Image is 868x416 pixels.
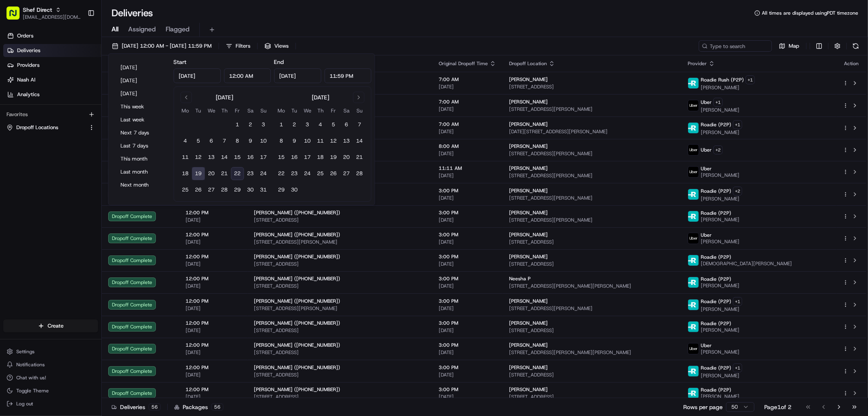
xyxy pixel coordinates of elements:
button: Shef Direct[EMAIL_ADDRESS][DOMAIN_NAME] [3,3,84,23]
span: 8:00 AM [439,143,496,150]
span: Roadie (P2P) [701,276,731,282]
button: 19 [192,167,205,180]
span: [PERSON_NAME] [509,253,548,260]
button: 25 [314,167,327,180]
a: Nash AI [3,73,101,86]
button: 30 [244,183,257,196]
span: API Documentation [77,160,131,168]
span: Uber [701,342,712,349]
img: roadie-logo-v2.jpg [688,277,699,288]
span: Shef Support [25,126,57,133]
th: Tuesday [192,106,205,115]
span: [DATE] [439,239,496,245]
span: [DATE][STREET_ADDRESS][PERSON_NAME] [509,128,675,135]
span: [PERSON_NAME] [701,172,739,178]
span: [STREET_ADDRESS] [254,217,426,223]
input: Date [174,68,221,83]
img: roadie-logo-v2.jpg [688,78,699,88]
span: [PERSON_NAME] [509,231,548,238]
span: [DEMOGRAPHIC_DATA][PERSON_NAME] [701,260,792,267]
button: +2 [733,187,742,196]
th: Friday [327,106,340,115]
input: Time [224,68,271,83]
span: [DATE] [186,349,241,356]
span: Dropoff Locations [16,124,58,131]
th: Wednesday [205,106,218,115]
button: 28 [218,183,231,196]
div: 📗 [8,161,15,167]
input: Type to search [699,40,772,52]
span: [STREET_ADDRESS][PERSON_NAME] [509,172,675,179]
span: [STREET_ADDRESS] [509,84,675,90]
span: [DATE] [186,261,241,267]
span: 3:00 PM [439,209,496,216]
button: 8 [231,134,244,147]
button: Next month [117,179,166,191]
button: 25 [179,183,192,196]
span: Filters [236,42,250,50]
span: Deliveries [17,47,40,54]
span: 3:00 PM [439,275,496,282]
span: Roadie (P2P) [701,188,731,194]
button: +1 [733,120,742,129]
span: Dropoff Location [509,60,547,67]
img: uber-new-logo.jpeg [688,233,699,244]
span: 3:00 PM [439,320,496,326]
button: 8 [275,134,288,147]
span: 3:00 PM [439,187,496,194]
button: 22 [275,167,288,180]
span: [PERSON_NAME] [509,165,548,172]
span: [DATE] [439,349,496,356]
p: Welcome 👋 [8,33,148,46]
button: Start new chat [138,80,148,90]
span: [PERSON_NAME] ([PHONE_NUMBER]) [254,298,340,304]
button: 13 [340,134,353,147]
span: [EMAIL_ADDRESS][DOMAIN_NAME] [23,14,81,20]
button: This week [117,101,166,112]
span: [DATE] [439,217,496,223]
span: All times are displayed using PDT timezone [762,10,858,16]
button: 4 [314,118,327,131]
button: 12 [327,134,340,147]
span: [STREET_ADDRESS][PERSON_NAME][PERSON_NAME] [509,283,675,289]
span: [DATE] [439,84,496,90]
span: [DATE] [186,239,241,245]
button: 15 [231,151,244,164]
span: 3:00 PM [439,364,496,371]
button: Shef Direct [23,6,52,14]
span: [PERSON_NAME] [509,209,548,216]
span: [PERSON_NAME] [701,238,739,245]
div: [DATE] [216,93,233,101]
span: [DATE] [439,195,496,201]
img: uber-new-logo.jpeg [688,343,699,354]
span: [STREET_ADDRESS][PERSON_NAME] [509,217,675,223]
th: Sunday [353,106,366,115]
a: Dropoff Locations [7,124,85,131]
img: roadie-logo-v2.jpg [688,211,699,222]
div: Start new chat [37,78,133,86]
th: Monday [275,106,288,115]
span: [PERSON_NAME] ([PHONE_NUMBER]) [254,209,340,216]
button: 29 [275,183,288,196]
th: Thursday [218,106,231,115]
button: This month [117,153,166,165]
span: [PERSON_NAME] [701,129,742,136]
span: [STREET_ADDRESS] [254,283,426,289]
span: Neesha P [509,275,531,282]
label: Start [174,58,187,66]
button: Refresh [850,40,861,52]
button: [DATE] [117,75,166,86]
button: 10 [257,134,270,147]
span: [STREET_ADDRESS] [509,239,675,245]
span: Pylon [81,180,98,186]
button: +1 [713,98,723,107]
span: [DATE] [186,305,241,312]
span: [PERSON_NAME] [509,187,548,194]
span: 7:00 AM [439,76,496,83]
button: 18 [179,167,192,180]
span: [STREET_ADDRESS][PERSON_NAME] [509,150,675,157]
a: Orders [3,29,101,42]
span: [PERSON_NAME] [509,76,548,83]
button: 2 [288,118,301,131]
button: [DATE] 12:00 AM - [DATE] 11:59 PM [108,40,215,52]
